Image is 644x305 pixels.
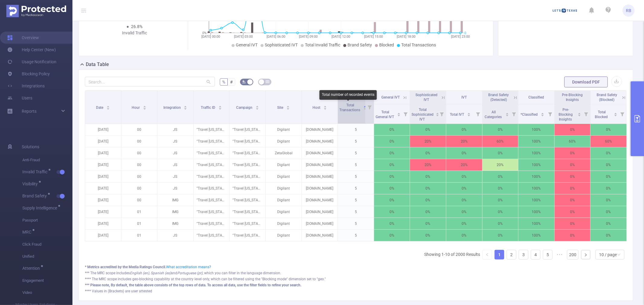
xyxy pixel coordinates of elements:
div: Sort [255,105,259,108]
p: 0% [446,147,482,159]
span: All Categories [485,110,503,119]
p: 0% [555,183,591,194]
p: 0% [482,171,518,182]
i: Filter menu [437,104,446,124]
p: JS [157,159,193,171]
p: Digilant [266,159,302,171]
span: General IVT [381,95,400,99]
span: Date [96,105,104,110]
p: JS [157,183,193,194]
p: [DOMAIN_NAME] [302,171,338,182]
span: Total IVT [450,112,465,117]
p: 0% [482,218,518,229]
div: Sort [286,105,290,108]
p: 0% [374,218,410,229]
p: 01 [121,218,157,229]
p: 00 [121,159,157,171]
i: Portuguese (pt) [177,271,203,275]
p: 100% [518,159,554,171]
p: 5 [338,183,374,194]
span: RB [626,5,631,17]
p: JS [157,171,193,182]
p: [DATE] [85,218,121,229]
i: icon: down [617,253,621,257]
i: icon: caret-up [541,112,544,114]
tspan: [DATE] 23:00 [451,35,470,39]
span: Site [277,105,284,110]
span: *Classified [521,112,539,117]
i: icon: caret-up [506,112,509,114]
p: 0% [555,124,591,135]
i: icon: caret-up [219,105,222,107]
i: icon: caret-down [287,107,290,109]
p: 0% [446,218,482,229]
span: % [222,80,225,84]
p: 0% [446,194,482,206]
i: Filter menu [474,104,482,124]
i: icon: caret-down [107,107,110,109]
a: 3 [519,250,528,259]
i: icon: caret-down [578,114,581,116]
div: Sort [106,105,110,108]
p: IMG [157,218,193,229]
span: Total Transactions [339,103,361,112]
p: 0% [482,147,518,159]
p: 0% [374,206,410,218]
div: Total number of recorded events [319,90,377,100]
div: Sort [505,112,509,115]
p: 60% [591,136,626,147]
tspan: [DATE] 09:00 [299,35,318,39]
p: 60% [482,136,518,147]
p: 0% [555,230,591,241]
p: IMG [157,206,193,218]
span: Total Invalid Traffic [305,42,340,47]
a: 200 [567,250,578,259]
p: 00 [121,183,157,194]
span: Reports [22,109,37,114]
p: 0% [482,206,518,218]
p: 0% [410,218,446,229]
i: icon: caret-down [323,107,327,109]
span: Traffic ID [201,105,216,110]
span: Passport [22,214,72,226]
p: "Travel [US_STATE]" [28552] [194,171,229,182]
i: icon: caret-down [614,114,617,116]
span: MRC [22,230,34,234]
p: Digilant [266,194,302,206]
p: 5 [338,171,374,182]
p: IMG [157,194,193,206]
p: [DOMAIN_NAME] [302,159,338,171]
i: icon: table [266,80,269,83]
i: icon: caret-up [255,105,259,107]
li: 200 [567,250,578,259]
p: 0% [374,159,410,171]
p: 0% [591,230,626,241]
p: 0% [555,147,591,159]
i: icon: caret-up [364,105,367,107]
p: "Travel [US_STATE] FY25" [253566] [229,194,265,206]
span: Brand Safety [348,42,372,47]
p: Digilant [266,218,302,229]
p: 0% [446,171,482,182]
i: icon: right [584,253,588,257]
p: 0% [555,194,591,206]
span: Pre-Blocking Insights [559,108,573,121]
p: 0% [374,194,410,206]
span: Unified [22,250,72,263]
li: Previous Page [482,250,492,259]
i: icon: caret-up [436,112,439,114]
i: icon: caret-down [467,114,471,116]
span: Blocked [379,42,394,47]
p: 0% [374,147,410,159]
div: Sort [397,112,401,115]
p: [DATE] [85,230,121,241]
p: [DOMAIN_NAME] [302,218,338,229]
p: [DOMAIN_NAME] [302,206,338,218]
p: JS [157,147,193,159]
i: icon: caret-down [397,114,401,116]
p: 0% [591,194,626,206]
tspan: [DATE] 15:00 [364,35,383,39]
p: 60% [555,136,591,147]
p: [DATE] [85,124,121,135]
p: 0% [482,183,518,194]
